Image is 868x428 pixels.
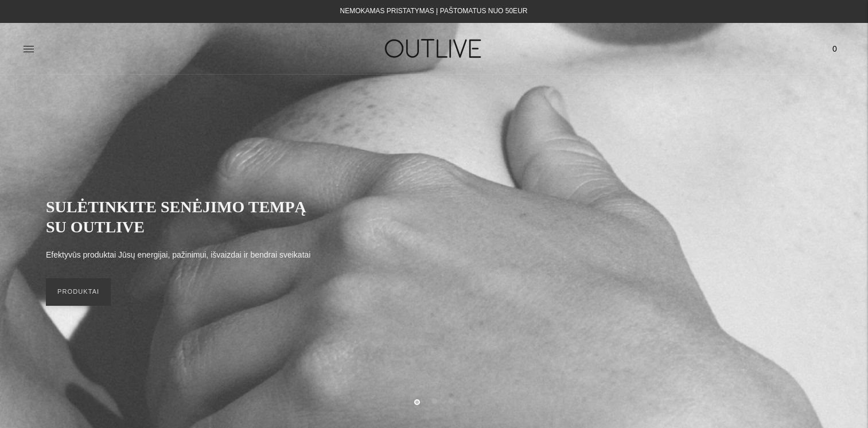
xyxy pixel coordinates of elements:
a: PRODUKTAI [46,278,111,306]
button: Move carousel to slide 2 [431,398,437,404]
button: Move carousel to slide 1 [414,399,420,405]
a: 0 [824,36,845,61]
button: Move carousel to slide 3 [448,398,454,404]
h2: SULĖTINKITE SENĖJIMO TEMPĄ SU OUTLIVE [46,197,321,237]
img: OUTLIVE [363,29,506,68]
p: Efektyvūs produktai Jūsų energijai, pažinimui, išvaizdai ir bendrai sveikatai [46,248,310,262]
div: NEMOKAMAS PRISTATYMAS Į PAŠTOMATUS NUO 50EUR [340,5,528,18]
span: 0 [827,41,843,57]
